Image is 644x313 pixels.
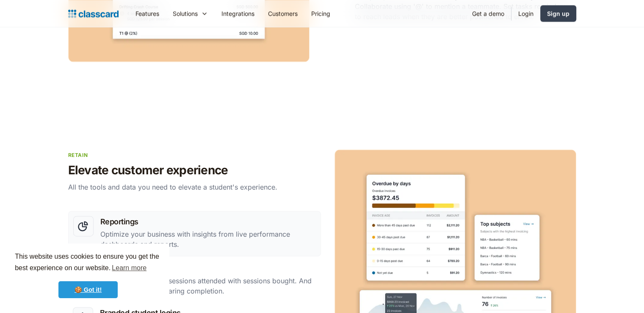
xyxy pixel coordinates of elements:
[465,4,511,23] a: Get a demo
[100,229,316,249] p: Optimize your business with insights from live performance dashboards and reports.
[215,4,261,23] a: Integrations
[68,151,318,159] p: retain
[100,263,316,274] h3: Alerts & reminders
[7,243,169,306] div: cookieconsent
[15,252,161,274] span: This website uses cookies to ensure you get the best experience on our website.
[68,8,119,20] a: home
[166,4,215,23] div: Solutions
[111,262,148,274] a: learn more about cookies
[261,4,304,23] a: Customers
[58,281,118,298] a: dismiss cookie message
[173,9,198,18] div: Solutions
[100,276,316,296] p: Classcard reconciles sessions attended with sessions bought. And will remind you on nearing compl...
[540,5,576,22] a: Sign up
[129,4,166,23] a: Features
[547,9,569,18] div: Sign up
[511,4,540,23] a: Login
[100,216,316,227] h3: Reportings
[304,4,337,23] a: Pricing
